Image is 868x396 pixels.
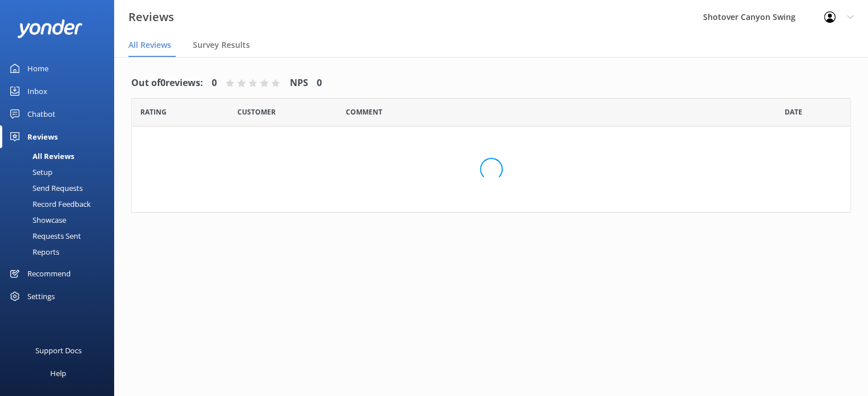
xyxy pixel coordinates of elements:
span: All Reviews [128,39,171,51]
div: Requests Sent [7,228,81,244]
a: Requests Sent [7,228,114,244]
div: All Reviews [7,148,74,164]
div: Send Requests [7,180,83,196]
div: Support Docs [35,339,82,362]
a: Send Requests [7,180,114,196]
div: Help [50,362,66,385]
div: Reports [7,244,59,260]
h4: 0 [317,76,322,91]
div: Home [27,57,49,80]
div: Record Feedback [7,196,91,212]
a: Reports [7,244,114,260]
a: All Reviews [7,148,114,164]
div: Settings [27,285,55,308]
h4: NPS [290,76,308,91]
a: Record Feedback [7,196,114,212]
a: Setup [7,164,114,180]
div: Recommend [27,262,71,285]
h4: 0 [212,76,217,91]
h4: Out of 0 reviews: [131,76,203,91]
h3: Reviews [128,8,174,26]
span: Question [346,107,382,117]
div: Inbox [27,80,47,103]
span: Survey Results [193,39,250,51]
span: Date [140,107,167,117]
span: Date [237,107,276,117]
div: Reviews [27,125,58,148]
img: yonder-white-logo.png [17,19,83,38]
div: Chatbot [27,103,55,125]
div: Setup [7,164,53,180]
a: Showcase [7,212,114,228]
div: Showcase [7,212,66,228]
span: Date [785,107,802,117]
